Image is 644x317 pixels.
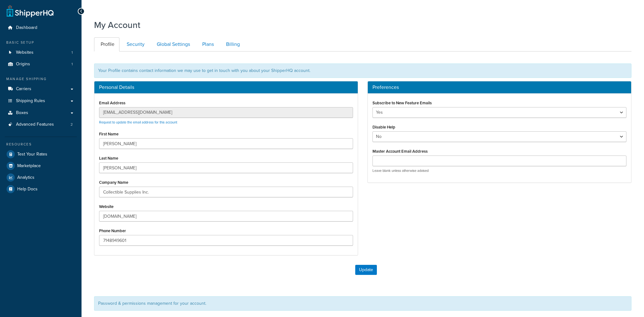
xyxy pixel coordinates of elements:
a: Security [120,37,150,52]
li: Origins [5,58,77,70]
label: Subscribe to New Feature Emails [372,101,432,105]
a: Billing [219,37,245,52]
h3: Personal Details [99,85,353,90]
a: Analytics [5,172,77,183]
span: Analytics [17,175,34,180]
li: Websites [5,47,77,58]
span: 2 [71,122,73,127]
a: Shipping Rules [5,95,77,107]
div: Your Profile contains contact information we may use to get in touch with you about your ShipperH... [94,63,631,78]
span: Boxes [16,110,28,116]
span: Test Your Rates [17,152,47,157]
li: Advanced Features [5,119,77,130]
div: Manage Shipping [5,76,77,82]
div: Password & permissions management for your account. [94,296,631,311]
a: Carriers [5,83,77,95]
div: Basic Setup [5,40,77,45]
span: Origins [16,62,30,67]
a: Boxes [5,107,77,119]
span: Shipping Rules [16,98,45,104]
a: Global Settings [150,37,195,52]
label: Company Name [99,180,128,185]
span: Help Docs [17,187,38,192]
a: Profile [94,37,119,52]
label: Website [99,204,113,209]
button: Update [355,265,377,275]
h1: My Account [94,19,140,31]
span: Marketplace [17,163,41,169]
span: 1 [71,50,73,55]
a: Help Docs [5,183,77,195]
h3: Preferences [372,85,626,90]
a: Websites 1 [5,47,77,58]
a: Test Your Rates [5,149,77,160]
label: Email Address [99,101,125,105]
a: Advanced Features 2 [5,119,77,130]
div: Resources [5,142,77,147]
span: 1 [71,62,73,67]
span: Advanced Features [16,122,54,127]
a: Dashboard [5,22,77,34]
label: Disable Help [372,125,395,129]
p: Leave blank unless otherwise advised [372,168,626,173]
label: Phone Number [99,228,126,233]
a: ShipperHQ Home [7,5,54,17]
label: First Name [99,132,119,136]
span: Carriers [16,86,31,92]
a: Request to update the email address for this account [99,120,177,125]
label: Last Name [99,156,118,161]
a: Plans [196,37,219,52]
a: Origins 1 [5,58,77,70]
span: Websites [16,50,34,55]
a: Marketplace [5,160,77,172]
span: Dashboard [16,25,37,30]
label: Master Account Email Address [372,149,428,154]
